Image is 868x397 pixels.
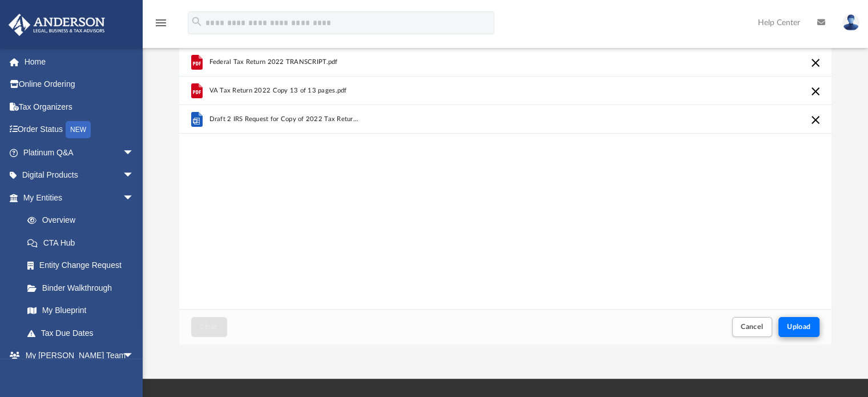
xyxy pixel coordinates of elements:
[209,58,337,66] span: Federal Tax Return 2022 TRANSCRIPT.pdf
[809,56,822,70] button: Cancel this upload
[123,141,146,165] span: arrow_drop_down
[123,186,146,210] span: arrow_drop_down
[8,50,151,73] a: Home
[179,19,832,310] div: grid
[8,141,151,164] a: Platinum Q&Aarrow_drop_down
[809,113,822,127] button: Cancel this upload
[154,16,168,30] i: menu
[200,323,218,330] span: Close
[16,299,146,322] a: My Blueprint
[16,254,151,277] a: Entity Change Request
[842,14,859,31] img: User Pic
[191,15,203,28] i: search
[191,317,227,337] button: Close
[16,209,151,232] a: Overview
[8,73,151,96] a: Online Ordering
[209,115,359,123] span: Draft 2 IRS Request for Copy of 2022 Tax Returns.docx
[741,323,764,330] span: Cancel
[8,344,146,367] a: My [PERSON_NAME] Teamarrow_drop_down
[154,22,168,30] a: menu
[66,121,91,138] div: NEW
[209,87,346,94] span: VA Tax Return 2022 Copy 13 of 13 pages.pdf
[809,85,822,98] button: Cancel this upload
[787,323,811,330] span: Upload
[732,317,772,337] button: Cancel
[8,95,151,118] a: Tax Organizers
[8,186,151,209] a: My Entitiesarrow_drop_down
[16,276,151,299] a: Binder Walkthrough
[778,317,819,337] button: Upload
[5,14,108,36] img: Anderson Advisors Platinum Portal
[123,344,146,368] span: arrow_drop_down
[179,19,832,344] div: Upload
[16,231,151,254] a: CTA Hub
[16,322,151,344] a: Tax Due Dates
[8,118,151,142] a: Order StatusNEW
[8,164,151,187] a: Digital Productsarrow_drop_down
[123,164,146,187] span: arrow_drop_down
